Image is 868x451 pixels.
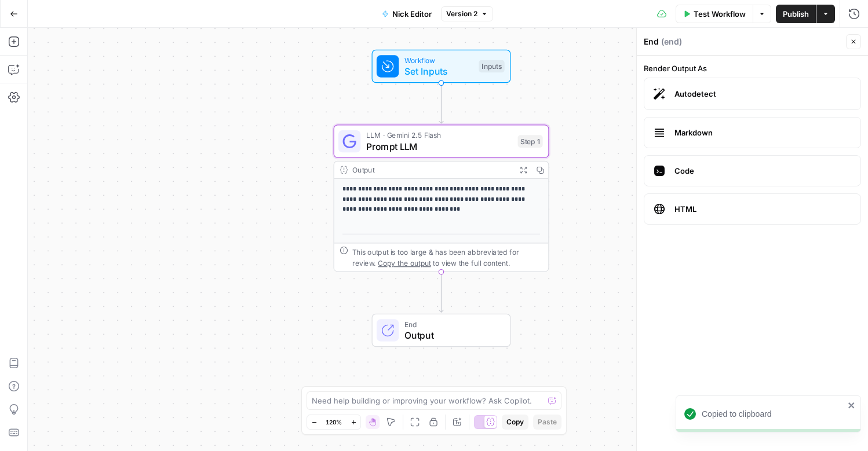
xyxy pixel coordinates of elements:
span: Markdown [674,127,851,138]
span: Autodetect [674,88,851,100]
g: Edge from start to step_1 [439,83,443,123]
span: Publish [783,8,809,20]
span: HTML [674,203,851,215]
div: Output [352,164,511,175]
span: Copy [506,417,524,427]
span: Prompt LLM [366,140,512,153]
span: 120% [326,417,342,427]
span: Nick Editor [392,8,432,20]
label: Render Output As [644,63,861,74]
button: Publish [776,5,816,23]
span: Output [404,328,499,342]
span: Paste [538,417,557,427]
div: Copied to clipboard [702,408,844,420]
span: LLM · Gemini 2.5 Flash [366,130,512,141]
span: ( end ) [661,36,682,47]
div: Step 1 [518,135,543,148]
span: Set Inputs [404,64,473,78]
button: Copy [502,415,528,430]
button: close [848,401,856,410]
button: Nick Editor [375,5,439,23]
div: End [644,36,843,47]
button: Version 2 [441,6,493,21]
button: Paste [533,415,561,430]
span: Version 2 [446,9,477,19]
span: Code [674,165,851,177]
div: WorkflowSet InputsInputs [334,50,549,83]
div: EndOutput [334,314,549,347]
span: End [404,318,499,329]
span: Workflow [404,54,473,65]
span: Test Workflow [694,8,746,20]
span: Copy the output [378,259,431,267]
button: Test Workflow [676,5,753,23]
div: This output is too large & has been abbreviated for review. to view the full content. [352,246,543,268]
g: Edge from step_1 to end [439,272,443,313]
div: Inputs [479,60,504,73]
